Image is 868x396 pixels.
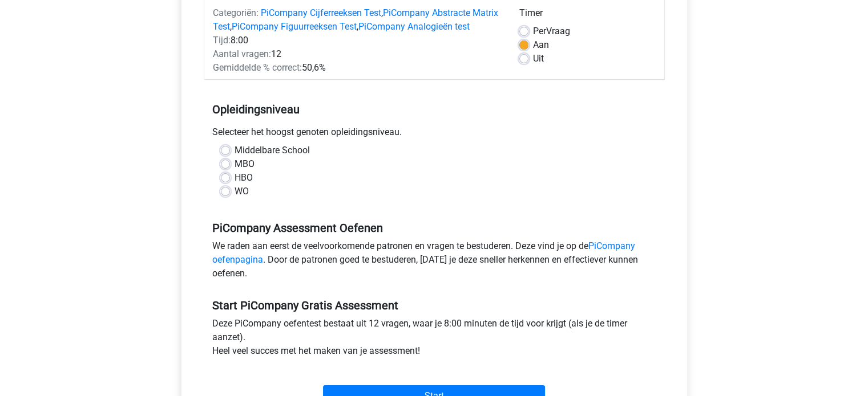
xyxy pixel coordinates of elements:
[533,38,549,52] label: Aan
[204,61,511,75] div: 50,6%
[232,21,357,32] a: PiCompany Figuurreeksen Test
[533,26,546,36] span: Per
[213,48,271,59] span: Aantal vragen:
[533,25,570,38] label: Vraag
[204,34,511,47] div: 8:00
[212,299,656,312] h5: Start PiCompany Gratis Assessment
[204,317,665,362] div: Deze PiCompany oefentest bestaat uit 12 vragen, waar je 8:00 minuten de tijd voor krijgt (als je ...
[235,144,310,157] label: Middelbare School
[358,21,470,32] a: PiCompany Analogieën test
[204,6,511,34] div: , , ,
[519,6,656,25] div: Timer
[204,125,665,144] div: Selecteer het hoogst genoten opleidingsniveau.
[212,221,656,235] h5: PiCompany Assessment Oefenen
[212,98,656,121] h5: Opleidingsniveau
[533,52,544,66] label: Uit
[261,7,381,18] a: PiCompany Cijferreeksen Test
[235,185,249,198] label: WO
[204,239,665,285] div: We raden aan eerst de veelvoorkomende patronen en vragen te bestuderen. Deze vind je op de . Door...
[204,47,511,61] div: 12
[235,157,255,171] label: MBO
[213,35,231,46] span: Tijd:
[213,62,302,73] span: Gemiddelde % correct:
[235,171,253,185] label: HBO
[213,7,259,18] span: Categoriën:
